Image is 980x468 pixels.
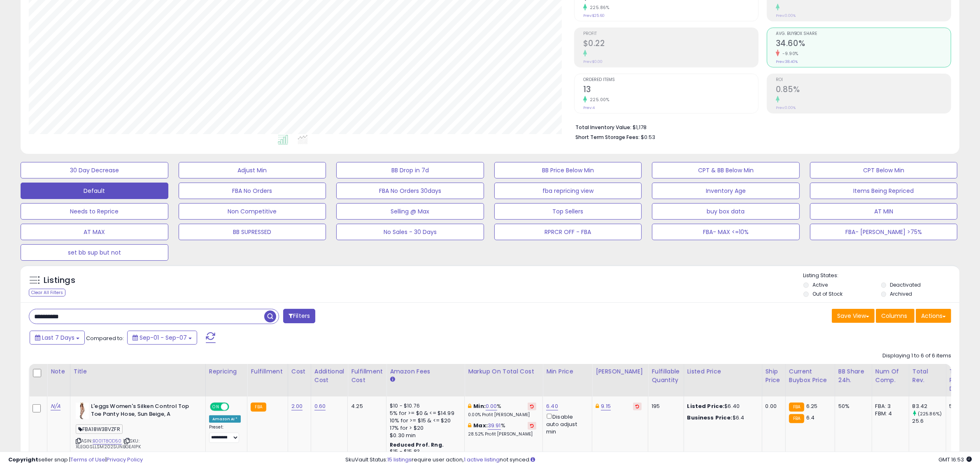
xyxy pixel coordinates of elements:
[336,224,484,240] button: No Sales - 30 Days
[468,412,536,418] p: 0.00% Profit [PERSON_NAME]
[583,13,605,18] small: Prev: $25.60
[390,410,458,417] div: 5% for >= $0 & <= $14.99
[575,134,640,141] b: Short Term Storage Fees:
[314,402,326,410] a: 0.60
[652,183,800,199] button: Inventory Age
[687,403,756,410] div: $6.40
[776,78,951,82] span: ROI
[74,367,202,376] div: Title
[390,367,461,376] div: Amazon Fees
[209,415,241,423] div: Amazon AI *
[336,203,484,220] button: Selling @ Max
[812,281,828,288] label: Active
[486,402,497,410] a: 0.00
[42,334,74,342] span: Last 7 Days
[86,334,124,342] span: Compared to:
[806,402,818,410] span: 6.25
[390,448,458,455] div: $15 - $15.83
[806,414,815,422] span: 6.4
[291,402,303,410] a: 2.00
[776,39,951,50] h2: 34.60%
[882,352,951,360] div: Displaying 1 to 6 of 6 items
[583,59,603,64] small: Prev: $0.00
[912,417,946,425] div: 25.6
[179,183,326,199] button: FBA No Orders
[687,414,756,422] div: $6.4
[336,183,484,199] button: FBA No Orders 30days
[912,367,943,385] div: Total Rev.
[575,122,945,132] li: $1,178
[812,290,843,297] label: Out of Stock
[390,417,458,424] div: 10% for >= $15 & <= $20
[21,203,168,220] button: Needs to Reprice
[468,403,536,418] div: %
[876,309,915,323] button: Columns
[687,367,759,376] div: Listed Price
[918,410,942,417] small: (225.86%)
[464,456,500,463] a: 1 active listing
[390,441,444,448] b: Reduced Prof. Rng.
[488,422,501,430] a: 39.91
[465,364,543,396] th: The percentage added to the cost of goods (COGS) that forms the calculator for Min & Max prices.
[832,309,875,323] button: Save View
[29,289,65,297] div: Clear All Filters
[494,224,642,240] button: RPRCR OFF - FBA
[875,367,906,385] div: Num of Comp.
[652,403,677,410] div: 195
[776,32,951,36] span: Avg. Buybox Share
[583,78,758,82] span: Ordered Items
[387,456,412,463] a: 15 listings
[76,424,123,434] span: FBA18W3BVZFR
[652,367,680,385] div: Fulfillable Quantity
[345,456,972,464] div: SkuVault Status: require user action, not synced.
[51,402,61,410] a: N/A
[473,422,488,429] b: Max:
[21,183,168,199] button: Default
[228,403,241,410] span: OFF
[776,59,798,64] small: Prev: 38.40%
[351,367,383,385] div: Fulfillment Cost
[803,272,959,280] p: Listing States:
[881,312,907,320] span: Columns
[875,410,903,417] div: FBM: 4
[546,367,589,376] div: Min Price
[390,432,458,439] div: $0.30 min
[950,367,967,393] div: Total Rev. Diff.
[916,309,951,323] button: Actions
[91,403,191,420] b: L'eggs Women's Silken Control Top Toe Panty Hose, Sun Beige, A
[587,97,610,103] small: 225.00%
[30,331,85,345] button: Last 7 Days
[179,162,326,178] button: Adjust Min
[810,224,958,240] button: FBA- [PERSON_NAME] >75%
[209,424,241,443] div: Preset:
[641,133,655,141] span: $0.53
[776,105,796,110] small: Prev: 0.00%
[21,162,168,178] button: 30 Day Decrease
[336,162,484,178] button: BB Drop in 7d
[473,402,486,410] b: Min:
[766,403,779,410] div: 0.00
[51,367,67,376] div: Note
[390,424,458,432] div: 17% for > $20
[283,309,315,323] button: Filters
[21,224,168,240] button: AT MAX
[875,403,903,410] div: FBA: 3
[127,331,197,345] button: Sep-01 - Sep-07
[838,367,868,385] div: BB Share 24h.
[494,183,642,199] button: fba repricing view
[789,367,831,385] div: Current Buybox Price
[789,403,804,412] small: FBA
[766,367,782,385] div: Ship Price
[938,456,972,463] span: 2025-09-16 16:53 GMT
[140,334,187,342] span: Sep-01 - Sep-07
[583,85,758,96] h2: 13
[8,456,38,463] strong: Copyright
[575,124,631,131] b: Total Inventory Value:
[890,290,912,297] label: Archived
[583,105,595,110] small: Prev: 4
[179,224,326,240] button: BB SUPRESSED
[583,39,758,50] h2: $0.22
[251,403,266,412] small: FBA
[652,224,800,240] button: FBA- MAX <=10%
[291,367,307,376] div: Cost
